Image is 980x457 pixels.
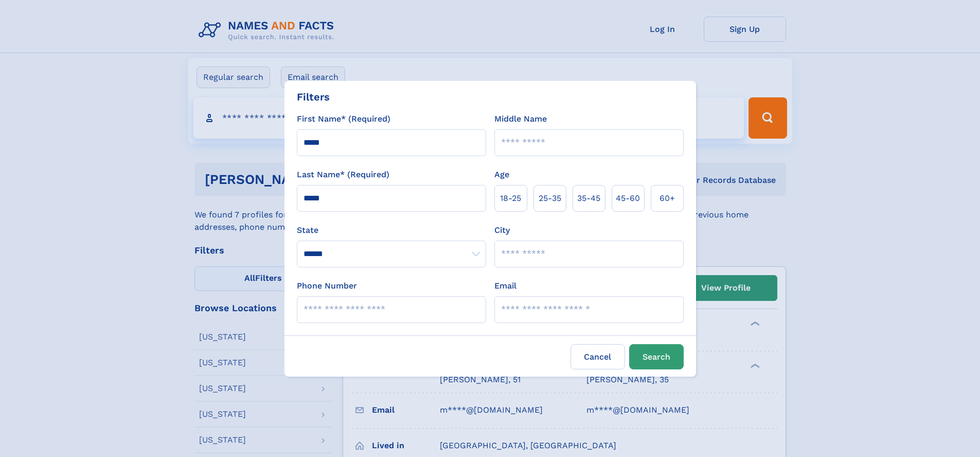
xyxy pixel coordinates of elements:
[571,344,625,369] label: Cancel
[494,168,509,181] label: Age
[297,113,390,125] label: First Name* (Required)
[297,280,357,292] label: Phone Number
[494,113,547,125] label: Middle Name
[577,192,600,205] span: 35‑45
[629,344,684,369] button: Search
[660,192,675,205] span: 60+
[539,192,561,205] span: 25‑35
[297,89,330,105] div: Filters
[297,168,389,181] label: Last Name* (Required)
[494,280,516,292] label: Email
[494,224,510,236] label: City
[297,224,486,236] label: State
[500,192,521,205] span: 18‑25
[616,192,640,205] span: 45‑60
